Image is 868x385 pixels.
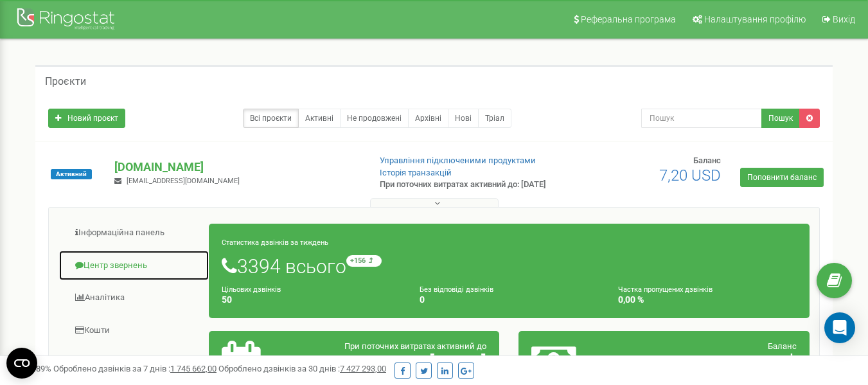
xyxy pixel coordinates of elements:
[114,159,359,175] p: [DOMAIN_NAME]
[448,109,479,128] a: Нові
[316,352,486,373] h2: [DATE]
[298,109,341,128] a: Активні
[704,14,806,24] span: Налаштування профілю
[346,255,382,267] small: +156
[420,295,598,305] h4: 0
[380,156,536,165] a: Управління підключеними продуктами
[761,109,800,128] button: Пошук
[243,109,299,128] a: Всі проєкти
[380,179,558,191] p: При поточних витратах активний до: [DATE]
[408,109,448,128] a: Архівні
[45,76,86,87] h5: Проєкти
[127,177,240,185] span: [EMAIL_ADDRESS][DOMAIN_NAME]
[51,169,92,179] span: Активний
[6,348,37,379] button: Open CMP widget
[58,282,209,314] a: Аналiтика
[768,341,797,351] span: Баланс
[626,352,797,373] h2: 7,20 $
[420,285,493,294] small: Без відповіді дзвінків
[380,168,452,177] a: Історія транзакцій
[693,156,721,165] span: Баланс
[48,109,125,128] a: Новий проєкт
[340,109,409,128] a: Не продовжені
[58,250,209,282] a: Центр звернень
[58,315,209,346] a: Кошти
[53,364,217,373] span: Оброблено дзвінків за 7 днів :
[618,285,713,294] small: Частка пропущених дзвінків
[618,295,797,305] h4: 0,00 %
[478,109,511,128] a: Тріал
[740,168,824,187] a: Поповнити баланс
[833,14,855,24] span: Вихід
[659,166,721,184] span: 7,20 USD
[170,364,217,373] u: 1 745 662,00
[222,238,328,247] small: Статистика дзвінків за тиждень
[340,364,386,373] u: 7 427 293,00
[824,312,855,343] div: Open Intercom Messenger
[581,14,676,24] span: Реферальна програма
[218,364,386,373] span: Оброблено дзвінків за 30 днів :
[222,295,400,305] h4: 50
[344,341,486,351] span: При поточних витратах активний до
[58,217,209,249] a: Інформаційна панель
[58,347,209,379] a: Загальні налаштування
[641,109,762,128] input: Пошук
[222,285,281,294] small: Цільових дзвінків
[222,255,797,277] h1: 3394 всього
